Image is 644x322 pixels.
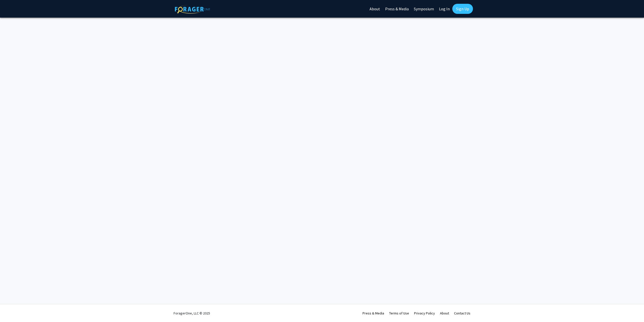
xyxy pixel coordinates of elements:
[174,304,210,322] div: ForagerOne, LLC © 2025
[175,5,210,14] img: ForagerOne Logo
[414,311,435,315] a: Privacy Policy
[454,311,470,315] a: Contact Us
[363,311,384,315] a: Press & Media
[452,4,473,14] a: Sign Up
[440,311,449,315] a: About
[389,311,409,315] a: Terms of Use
